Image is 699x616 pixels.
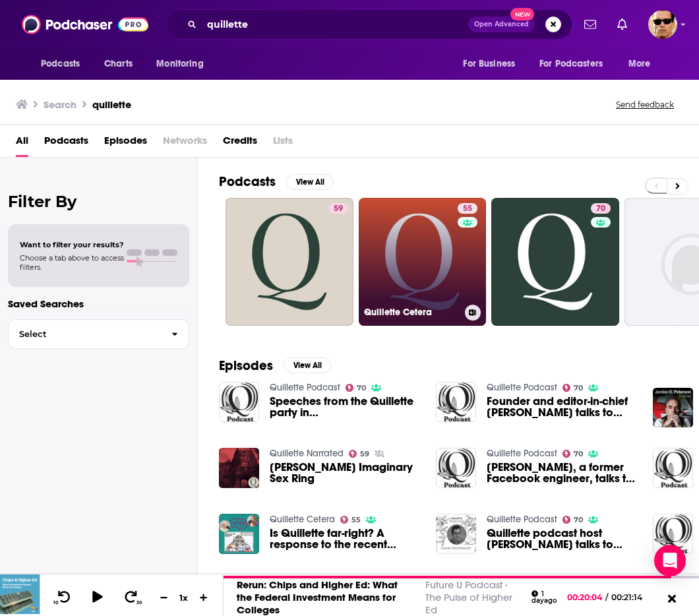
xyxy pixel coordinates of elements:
[22,12,148,37] img: Podchaser - Follow, Share and Rate Podcasts
[219,357,273,374] h2: Episodes
[436,448,476,488] img: Brian Amerige, a former Facebook engineer, talks to Quillette's Jonathan Kay about the company's ...
[454,51,532,77] button: open menu
[96,51,140,77] a: Charts
[532,590,557,604] div: 1 day ago
[20,253,124,272] span: Choose a tab above to access filters.
[219,514,259,554] img: Is Quillette far-right? A response to the recent allegations
[425,578,512,616] a: Future U Podcast - The Pulse of Higher Ed
[270,382,340,393] a: Quillette Podcast
[346,384,367,392] a: 70
[219,357,331,374] a: EpisodesView All
[360,451,369,457] span: 59
[436,382,476,422] img: Founder and editor-in-chief Claire Lehmann talks to Quillette's Jonathan Kay on the history and f...
[591,203,611,214] a: 70
[270,462,420,484] a: McMaster’s Imaginary Sex Ring
[16,130,28,157] a: All
[653,514,693,554] img: Professor Glen Loury talks to Quillette's Jonathan Kay about the racial unrest in America
[270,528,420,550] a: Is Quillette far-right? A response to the recent allegations
[226,198,353,326] a: 59
[463,55,515,73] span: For Business
[562,384,584,392] a: 70
[654,545,686,576] div: Open Intercom Messenger
[487,462,637,484] a: Brian Amerige, a former Facebook engineer, talks to Quillette's Jonathan Kay about the company's ...
[648,10,677,39] button: Show profile menu
[653,448,693,488] a: Jonathan Church talks to Quillette's Toby Young about 'white privilege'
[328,203,348,214] a: 59
[574,385,583,391] span: 70
[574,451,583,457] span: 70
[436,514,476,554] img: Quillette podcast host Jonathan Kay talks to Atlantic Magazine staff writer Conor Friedersdorf ab...
[653,388,693,428] a: 243. Quillette's Founder On Starting The Most Controversial Magazine In The World | Claire Lehmann
[9,330,161,338] span: Select
[44,98,76,111] h3: Search
[349,450,370,458] a: 59
[219,173,276,190] h2: Podcasts
[219,382,259,422] img: Speeches from the Quillette party in Toronto
[357,385,366,391] span: 70
[8,319,189,349] button: Select
[648,10,677,39] img: User Profile
[487,448,557,459] a: Quillette Podcast
[156,55,203,73] span: Monitoring
[340,516,361,524] a: 55
[487,382,557,393] a: Quillette Podcast
[219,448,259,488] img: McMaster’s Imaginary Sex Ring
[458,203,477,214] a: 55
[137,600,142,605] span: 30
[41,55,80,73] span: Podcasts
[608,592,655,602] span: 00:21:14
[119,589,144,605] button: 30
[562,516,584,524] a: 70
[223,130,257,157] a: Credits
[166,9,572,40] div: Search podcasts, credits, & more...
[270,448,344,459] a: Quillette Narrated
[8,297,189,310] p: Saved Searches
[284,357,331,373] button: View All
[286,174,334,190] button: View All
[487,514,557,525] a: Quillette Podcast
[8,192,189,211] h2: Filter By
[351,517,361,523] span: 55
[364,307,460,318] h3: Quillette Cetera
[104,55,133,73] span: Charts
[628,55,651,73] span: More
[202,14,468,35] input: Search podcasts, credits, & more...
[334,202,343,216] span: 59
[463,202,472,216] span: 55
[487,528,637,550] a: Quillette podcast host Jonathan Kay talks to Atlantic Magazine staff writer Conor Friedersdorf ab...
[147,51,220,77] button: open menu
[270,396,420,418] span: Speeches from the Quillette party in [GEOGRAPHIC_DATA]
[612,13,632,36] a: Show notifications dropdown
[574,517,583,523] span: 70
[468,16,535,32] button: Open AdvancedNew
[539,55,603,73] span: For Podcasters
[44,130,88,157] a: Podcasts
[567,592,605,602] span: 00:20:04
[359,198,487,326] a: 55Quillette Cetera
[32,51,97,77] button: open menu
[104,130,147,157] a: Episodes
[51,589,76,605] button: 10
[487,396,637,418] span: Founder and editor-in-chief [PERSON_NAME] talks to [PERSON_NAME]'s [PERSON_NAME] on the history a...
[270,514,335,525] a: Quillette Cetera
[487,462,637,484] span: [PERSON_NAME], a former Facebook engineer, talks to Quillette's [PERSON_NAME] about the company's...
[562,450,584,458] a: 70
[92,98,131,111] h3: quillette
[510,8,534,20] span: New
[270,396,420,418] a: Speeches from the Quillette party in Toronto
[273,130,293,157] span: Lists
[605,592,608,602] span: /
[487,528,637,550] span: Quillette podcast host [PERSON_NAME] talks to Atlantic Magazine staff writer [PERSON_NAME] about ...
